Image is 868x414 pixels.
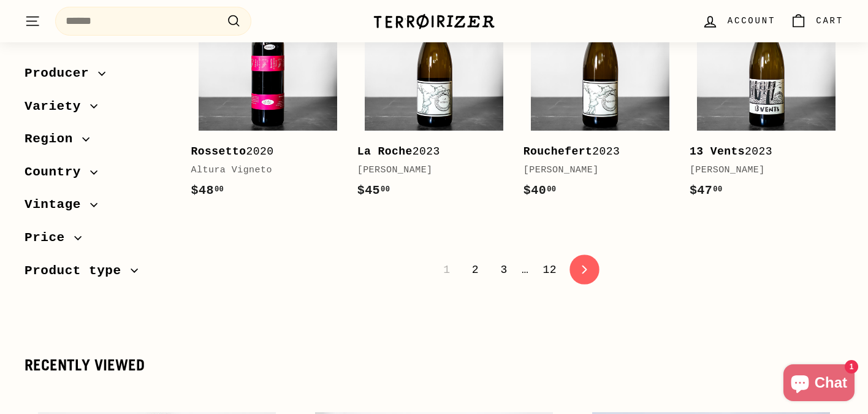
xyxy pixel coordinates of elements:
button: Vintage [25,191,172,224]
div: 2023 [690,143,831,161]
a: 2 [465,259,486,280]
div: [PERSON_NAME] [523,163,665,178]
span: $47 [690,183,723,197]
div: 2023 [357,143,499,161]
inbox-online-store-chat: Shopify online store chat [780,364,858,404]
sup: 00 [547,185,556,194]
span: $45 [357,183,390,197]
div: 2020 [191,143,333,161]
div: [PERSON_NAME] [357,163,499,178]
sup: 00 [713,185,722,194]
span: Country [25,162,90,183]
span: Variety [25,96,90,117]
div: [PERSON_NAME] [690,163,831,178]
button: Region [25,126,172,159]
span: $48 [191,183,224,197]
a: 3 [493,259,514,280]
span: Producer [25,63,98,84]
b: La Roche [357,145,413,158]
a: Cart [783,3,851,39]
b: Rossetto [191,145,246,158]
sup: 00 [215,185,224,194]
button: Product type [25,258,172,291]
span: … [522,264,528,275]
span: Cart [816,14,843,28]
span: Vintage [25,194,90,215]
button: Variety [25,93,172,126]
div: 2023 [523,143,665,161]
button: Price [25,224,172,258]
span: Account [728,14,775,28]
div: Recently viewed [25,357,843,374]
a: 12 [535,259,564,280]
a: Account [695,3,783,39]
span: 1 [436,259,457,280]
button: Country [25,159,172,192]
span: Region [25,129,82,150]
button: Producer [25,60,172,93]
b: Rouchefert [523,145,593,158]
b: 13 Vents [690,145,745,158]
sup: 00 [381,185,390,194]
span: Price [25,228,74,248]
div: Altura Vigneto [191,163,333,178]
span: Product type [25,261,131,282]
span: $40 [523,183,557,197]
